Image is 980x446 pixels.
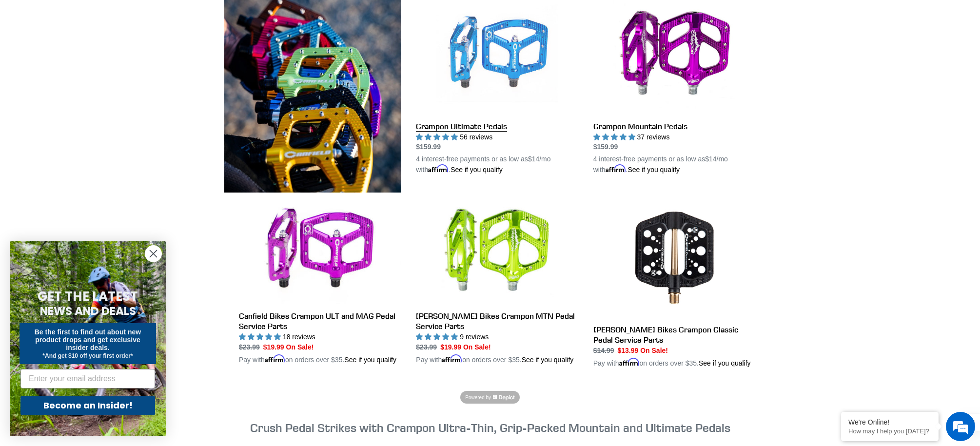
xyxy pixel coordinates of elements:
[460,391,519,404] a: Powered by
[465,394,491,401] span: Powered by
[38,288,138,305] span: GET THE LATEST
[145,245,162,262] button: Close dialog
[848,418,931,426] div: We're Online!
[35,328,141,351] span: Be the first to find out about new product drops and get exclusive insider deals.
[40,303,136,319] span: NEWS AND DEALS
[20,369,155,388] input: Enter your email address
[250,420,730,435] strong: Crush Pedal Strikes with Crampon Ultra-Thin, Grip-Packed Mountain and Ultimate Pedals
[42,352,133,359] span: *And get $10 off your first order*
[20,396,155,415] button: Become an Insider!
[848,427,931,435] p: How may I help you today?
